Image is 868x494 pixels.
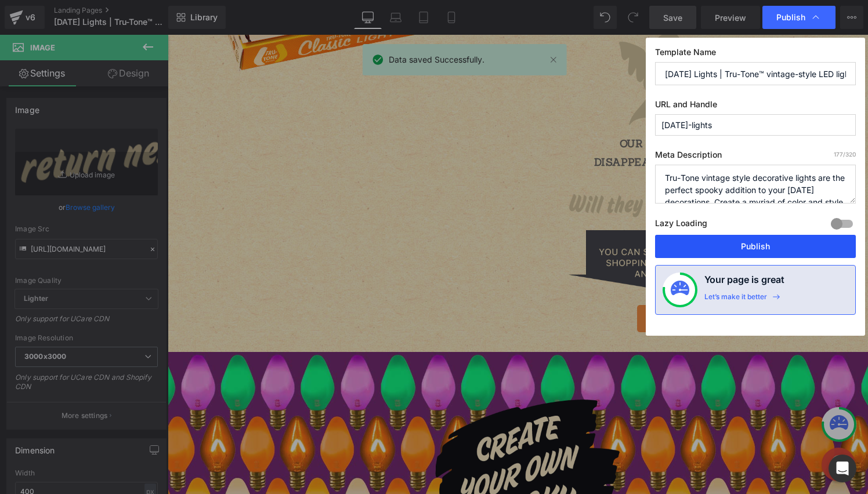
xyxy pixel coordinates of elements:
h4: Your page is great [704,273,784,292]
p: OUR [DATE] SETS HAVE [352,100,684,118]
span: 177 [834,151,843,158]
img: onboarding-status.svg [671,281,689,299]
a: SHOP BULBS [469,270,565,297]
textarea: Tru-Tone vintage style decorative lights are the perfect spooky addition to your [DATE] decoratio... [655,165,856,204]
label: URL and Handle [655,99,856,114]
span: /320 [834,151,856,158]
div: Let’s make it better [704,292,767,307]
button: Publish [655,235,856,258]
img: Chat Button [654,413,688,446]
div: Open Intercom Messenger [829,455,856,482]
label: Template Name [655,47,856,62]
div: Chat widget toggle [654,413,688,446]
p: DISAPPEARED INTO THE NIGHT [352,118,684,137]
label: Meta Description [655,150,856,165]
span: Publish [776,12,805,23]
label: Lazy Loading [655,216,707,235]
